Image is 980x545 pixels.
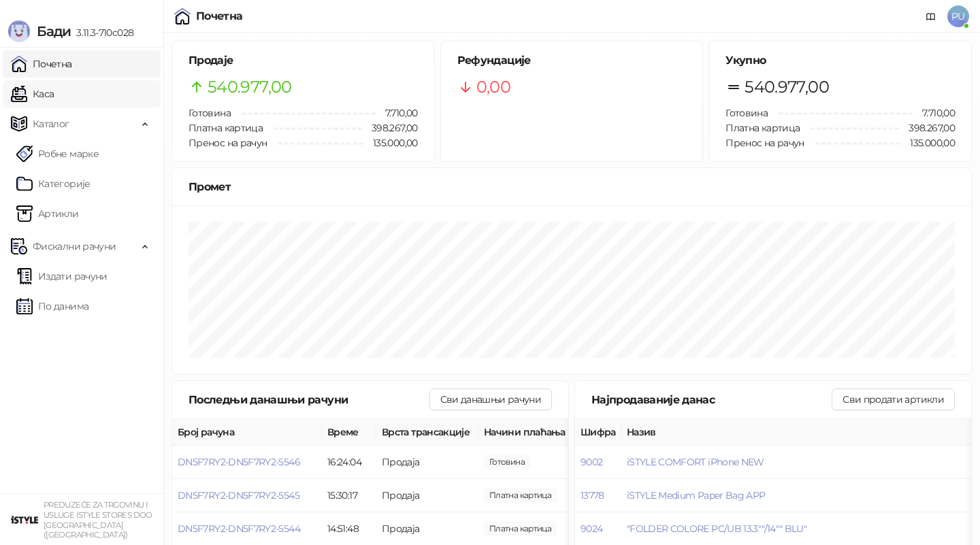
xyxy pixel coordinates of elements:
[725,107,768,119] span: Готовина
[71,27,133,39] span: 3.11.3-710c028
[16,263,108,290] a: Издати рачуни
[484,521,557,536] span: 5.299,00
[322,419,376,446] th: Време
[478,419,615,446] th: Начини плаћања
[484,488,557,503] span: 11.900,00
[627,456,764,468] button: iSTYLE COMFORT iPhone NEW
[178,489,299,501] button: DN5F7RY2-DN5F7RY2-5545
[725,137,804,149] span: Пренос на рачун
[457,52,687,69] h5: Рефундације
[11,80,54,108] a: Каса
[363,135,418,150] span: 135.000,00
[900,135,955,150] span: 135.000,00
[33,110,69,137] span: Каталог
[208,74,292,100] span: 540.977,00
[745,74,829,100] span: 540.977,00
[11,506,38,533] img: 64x64-companyLogo-77b92cf4-9946-4f36-9751-bf7bb5fd2c7d.png
[362,120,418,135] span: 398.267,00
[476,74,510,100] span: 0,00
[16,170,91,197] a: Категорије
[322,479,376,512] td: 15:30:17
[581,489,604,501] button: 13778
[376,419,478,446] th: Врста трансакције
[832,389,955,410] button: Сви продати артикли
[189,137,267,149] span: Пренос на рачун
[322,446,376,479] td: 16:24:04
[189,178,955,195] div: Промет
[581,456,602,468] button: 9002
[16,140,99,167] a: Робне марке
[899,120,955,135] span: 398.267,00
[920,5,942,27] a: Документација
[484,455,530,469] span: 2.400,00
[725,52,955,69] h5: Укупно
[189,107,231,119] span: Готовина
[37,23,71,39] span: Бади
[16,200,79,227] a: ArtikliАртикли
[725,122,800,134] span: Платна картица
[376,479,478,512] td: Продаја
[376,446,478,479] td: Продаја
[189,122,263,134] span: Платна картица
[575,419,621,446] th: Шифра
[376,105,418,120] span: 7.710,00
[33,233,116,260] span: Фискални рачуни
[429,389,552,410] button: Сви данашњи рачуни
[627,523,806,535] button: "FOLDER COLORE PC/UB 13.3""/14"" BLU"
[591,391,832,408] div: Најпродаваније данас
[11,50,72,78] a: Почетна
[189,391,429,408] div: Последњи данашњи рачуни
[947,5,969,27] span: PU
[581,523,602,535] button: 9024
[196,11,243,22] div: Почетна
[189,52,418,69] h5: Продаје
[8,20,30,42] img: Logo
[44,500,152,540] small: PREDUZEĆE ZA TRGOVINU I USLUGE ISTYLE STORES DOO [GEOGRAPHIC_DATA] ([GEOGRAPHIC_DATA])
[16,293,88,320] a: По данима
[913,105,955,120] span: 7.710,00
[178,456,300,468] button: DN5F7RY2-DN5F7RY2-5546
[627,489,766,501] button: iSTYLE Medium Paper Bag APP
[172,419,322,446] th: Број рачуна
[178,523,300,535] button: DN5F7RY2-DN5F7RY2-5544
